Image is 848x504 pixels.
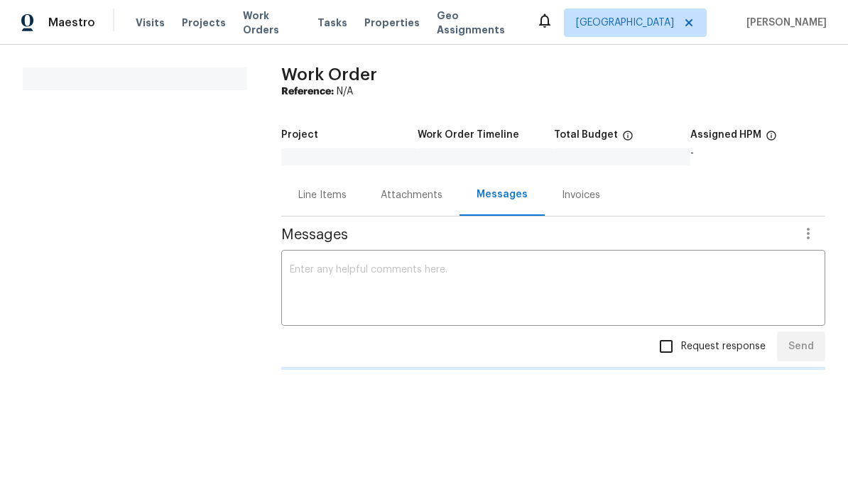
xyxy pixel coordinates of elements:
span: Request response [681,339,766,354]
b: Reference: [281,87,334,97]
span: Geo Assignments [437,9,519,37]
span: Maestro [48,16,95,30]
span: Work Order [281,66,377,83]
span: [GEOGRAPHIC_DATA] [576,16,674,30]
div: Attachments [381,188,442,202]
span: Properties [364,16,420,30]
span: Projects [182,16,226,30]
div: - [690,148,825,158]
span: The total cost of line items that have been proposed by Opendoor. This sum includes line items th... [622,130,634,148]
span: The hpm assigned to this work order. [766,130,777,148]
span: Work Orders [243,9,300,37]
h5: Assigned HPM [690,130,761,140]
div: Messages [477,187,528,202]
span: Messages [281,228,791,242]
h5: Total Budget [554,130,618,140]
span: [PERSON_NAME] [741,16,827,30]
div: Invoices [562,188,600,202]
h5: Work Order Timeline [418,130,519,140]
div: N/A [281,84,825,99]
span: Visits [136,16,165,30]
span: Tasks [317,18,347,28]
div: Line Items [298,188,347,202]
h5: Project [281,130,318,140]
